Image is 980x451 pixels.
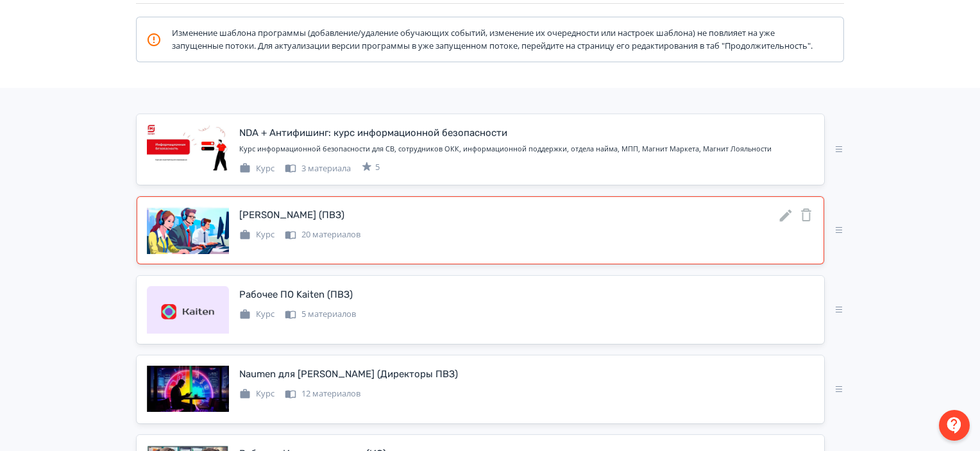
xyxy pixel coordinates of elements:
span: 5 [375,161,380,174]
div: 20 материалов [285,228,360,241]
div: 12 материалов [285,387,360,400]
div: Naumen для Магнит Маркет (Директоры ПВЗ) [239,367,458,382]
div: Изменение шаблона программы (добавление/удаление обучающих событий, изменение их очередности или ... [146,27,813,52]
div: Курс [239,162,275,175]
div: Курс [239,308,275,321]
div: 5 материалов [285,308,356,321]
div: Курс [239,228,275,241]
div: Курс [239,387,275,400]
div: NDA + Антифишинг: курс информационной безопасности [239,126,507,140]
div: 3 материала [285,162,351,175]
div: Рабочее ПО Kaiten (ПВЗ) [239,287,353,302]
div: СДО Админка (ПВЗ) [239,208,344,223]
div: Курс информационной безопасности для СВ, сотрудников ОКК, информационной поддержки, отдела найма,... [239,144,814,155]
